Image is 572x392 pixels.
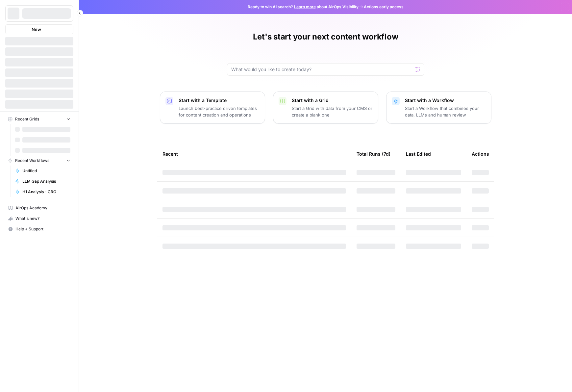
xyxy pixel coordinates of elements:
[22,178,70,184] span: LLM Gap Analysis
[5,114,73,124] button: Recent Grids
[12,176,73,187] a: LLM Gap Analysis
[15,116,39,122] span: Recent Grids
[6,214,73,223] div: What's new?
[5,213,73,224] button: What's new?
[231,66,412,73] input: What would you like to create today?
[248,4,359,10] span: Ready to win AI search? about AirOps Visibility
[405,105,486,118] p: Start a Workflow that combines your data, LLMs and human review
[160,91,265,124] button: Start with a TemplateLaunch best-practice driven templates for content creation and operations
[472,145,489,163] div: Actions
[15,226,70,232] span: Help + Support
[5,224,73,234] button: Help + Support
[5,24,73,34] button: New
[179,105,260,118] p: Launch best-practice driven templates for content creation and operations
[5,156,73,166] button: Recent Workflows
[15,205,70,211] span: AirOps Academy
[253,32,398,42] h1: Let's start your next content workflow
[5,203,73,213] a: AirOps Academy
[386,91,491,124] button: Start with a WorkflowStart a Workflow that combines your data, LLMs and human review
[12,166,73,176] a: Untitled
[162,145,346,163] div: Recent
[406,145,431,163] div: Last Edited
[292,97,373,104] p: Start with a Grid
[22,168,70,174] span: Untitled
[292,105,373,118] p: Start a Grid with data from your CMS or create a blank one
[357,145,390,163] div: Total Runs (7d)
[179,97,260,104] p: Start with a Template
[405,97,486,104] p: Start with a Workflow
[294,4,316,9] a: Learn more
[12,187,73,197] a: H1 Analysis - CRG
[32,26,41,33] span: New
[22,189,70,195] span: H1 Analysis - CRG
[364,4,404,10] span: Actions early access
[273,91,378,124] button: Start with a GridStart a Grid with data from your CMS or create a blank one
[15,158,49,164] span: Recent Workflows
